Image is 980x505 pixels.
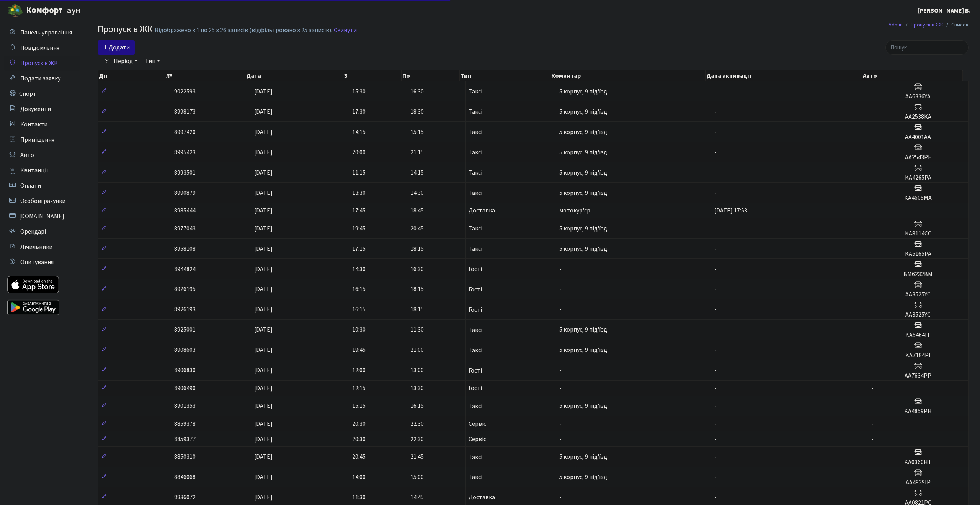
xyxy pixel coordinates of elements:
span: - [714,128,717,136]
span: 5 корпус, 9 під'їзд [559,402,607,410]
h5: AA2543PE [871,154,965,161]
span: 8908603 [174,346,196,355]
span: 5 корпус, 9 під'їзд [559,326,607,334]
span: - [559,265,562,273]
a: Особові рахунки [4,193,80,209]
span: 5 корпус, 9 під'їзд [559,108,607,116]
span: [DATE] 17:53 [714,206,747,215]
span: Таксі [469,88,482,95]
span: 16:15 [352,285,366,294]
span: Опитування [20,258,54,266]
span: 15:00 [410,473,424,481]
span: Лічильники [20,243,52,251]
span: Таксі [469,190,482,196]
a: Лічильники [4,239,80,255]
div: Відображено з 1 по 25 з 26 записів (відфільтровано з 25 записів). [155,27,332,34]
span: Доставка [469,208,495,214]
a: Подати заявку [4,71,80,86]
span: - [871,435,874,443]
span: Таун [26,4,80,17]
a: Admin [889,21,903,29]
span: Авто [20,151,34,159]
span: 12:15 [352,384,366,392]
span: 18:45 [410,206,424,215]
span: - [714,87,717,96]
span: 13:00 [410,366,424,375]
th: № [165,70,245,81]
a: Пропуск в ЖК [911,21,943,29]
span: 20:45 [410,224,424,233]
span: [DATE] [254,420,273,428]
span: Гості [469,368,482,374]
h5: KA5165PA [871,250,965,258]
h5: KA4265PA [871,174,965,181]
span: 17:45 [352,206,366,215]
span: Таксі [469,347,482,353]
span: - [714,420,717,428]
span: 20:30 [352,435,366,443]
span: Таксі [469,454,482,460]
a: Контакти [4,117,80,132]
span: 8958108 [174,245,196,253]
li: Список [943,21,969,29]
span: [DATE] [254,265,273,273]
span: - [714,384,717,392]
span: 8926195 [174,285,196,294]
span: Таксі [469,246,482,252]
a: [PERSON_NAME] В. [918,6,971,15]
span: 14:15 [410,168,424,177]
span: Таксі [469,149,482,155]
span: Приміщення [20,136,54,144]
span: Подати заявку [20,74,60,83]
span: [DATE] [254,473,273,481]
span: Панель управління [20,28,72,37]
span: 15:15 [410,128,424,136]
th: Дата активації [706,70,862,81]
span: 11:30 [352,493,366,502]
span: [DATE] [254,285,273,294]
a: Документи [4,101,80,117]
span: [DATE] [254,206,273,215]
span: 16:30 [410,87,424,96]
span: - [714,493,717,502]
a: Повідомлення [4,40,80,56]
span: [DATE] [254,346,273,355]
h5: ВМ6232ВМ [871,271,965,278]
span: - [871,420,874,428]
a: [DOMAIN_NAME] [4,209,80,224]
a: Скинути [334,27,357,34]
span: Гості [469,307,482,313]
a: Додати [98,40,135,55]
th: Коментар [550,70,706,81]
span: - [559,306,562,314]
span: [DATE] [254,326,273,334]
h5: AA4939IP [871,479,965,486]
span: - [714,326,717,334]
span: - [871,384,874,392]
a: Спорт [4,86,80,101]
span: Таксі [469,129,482,135]
span: - [559,420,562,428]
a: Період [111,55,140,68]
span: Таксі [469,170,482,176]
th: Авто [862,70,962,81]
span: 5 корпус, 9 під'їзд [559,346,607,355]
span: 13:30 [352,189,366,197]
span: - [871,206,874,215]
span: - [559,384,562,392]
b: Комфорт [26,4,63,16]
span: - [714,108,717,116]
span: - [714,402,717,410]
span: 18:15 [410,245,424,253]
span: 5 корпус, 9 під'їзд [559,168,607,177]
span: - [714,306,717,314]
span: 16:15 [410,402,424,410]
span: Гості [469,266,482,272]
span: - [559,366,562,375]
th: Тип [460,70,550,81]
img: logo.png [8,3,23,18]
span: 17:30 [352,108,366,116]
span: 5 корпус, 9 під'їзд [559,148,607,157]
span: 8906830 [174,366,196,375]
span: 8859377 [174,435,196,443]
